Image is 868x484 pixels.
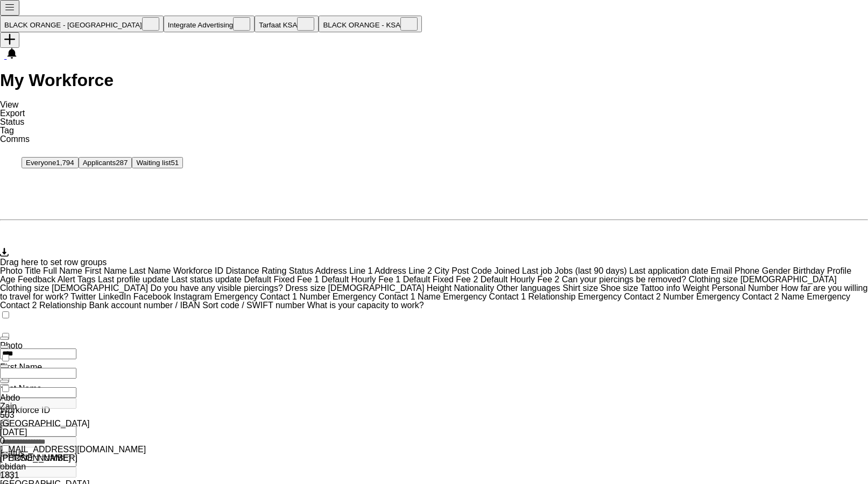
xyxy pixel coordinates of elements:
span: Last application date [629,266,708,275]
span: Last status update [171,275,242,284]
span: Last application date. Press DELETE to remove [629,266,710,275]
span: Last profile update. Press DELETE to remove [98,275,171,284]
span: Emergency Contact 2 Number. Press DELETE to remove [578,292,696,301]
span: Gender. Press DELETE to remove [762,266,793,275]
span: Dress size [DEMOGRAPHIC_DATA] [285,283,424,293]
span: Gender [762,266,791,275]
span: Personal Number [711,283,779,293]
span: Workforce ID [173,266,223,275]
span: Sort code / SWIFT number [202,301,305,310]
span: Profile [827,266,851,275]
span: Default Fixed Fee 2. Press DELETE to remove [403,275,481,284]
span: Shirt size. Press DELETE to remove [562,283,600,293]
span: Default Fixed Fee 2 [403,275,478,284]
span: City. Press DELETE to remove [434,266,451,275]
input: Press Space to toggle row selection (unchecked) [2,445,9,452]
span: Jobs (last 90 days) [555,266,627,275]
span: Feedback Alert. Press DELETE to remove [18,275,77,284]
span: Default Fixed Fee 1 [244,275,319,284]
span: Bank account number / IBAN. Press DELETE to remove [89,301,202,310]
span: Address Line 2 [375,266,432,275]
span: Distance. Press DELETE to remove [225,266,262,275]
span: Twitter. Press DELETE to remove [70,292,98,301]
span: Birthday. Press DELETE to remove [793,266,827,275]
span: Emergency Contact 1 Relationship. Press DELETE to remove [443,292,578,301]
span: Shirt size [562,283,598,293]
span: Post Code. Press DELETE to remove [451,266,494,275]
span: Facebook [133,292,171,301]
span: Last job [522,266,552,275]
input: Column with Header Selection [2,354,9,361]
span: Address Line 1. Press DELETE to remove [315,266,375,275]
span: Shoe size [601,283,638,293]
span: Facebook. Press DELETE to remove [133,292,174,301]
span: What is your capacity to work?. Press DELETE to remove [307,301,424,310]
span: Other languages. Press DELETE to remove [497,283,563,293]
span: Title. Press DELETE to remove [25,266,43,275]
span: Rating. Press DELETE to remove [262,266,289,275]
span: Tags [77,275,96,284]
span: Twitter [70,292,96,301]
span: Joined. Press DELETE to remove [494,266,522,275]
span: Clothing size [DEMOGRAPHIC_DATA] [689,275,837,284]
span: Last Name. Press DELETE to remove [129,266,173,275]
span: Address Line 1 [315,266,373,275]
span: 51 [171,159,179,167]
span: 1,794 [56,159,74,167]
span: Title [25,266,41,275]
span: Default Hourly Fee 1 [321,275,400,284]
span: Can your piercings be removed?. Press DELETE to remove [562,275,689,284]
span: Dress size FEMALE. Press DELETE to remove [285,283,427,293]
span: 287 [116,159,128,167]
span: Emergency Contact 1 Name [333,292,441,301]
button: BLACK ORANGE - KSA [319,16,422,32]
span: LinkedIn. Press DELETE to remove [98,292,133,301]
span: Tags. Press DELETE to remove [77,275,98,284]
span: Emergency Contact 2 Name. Press DELETE to remove [696,292,807,301]
span: Can your piercings be removed? [562,275,686,284]
span: Emergency Contact 1 Number. Press DELETE to remove [214,292,333,301]
span: Clothing size FEMALE. Press DELETE to remove [689,275,837,284]
span: Emergency Contact 1 Number [214,292,330,301]
span: First Name. Press DELETE to remove [84,266,129,275]
span: Emergency Contact 2 Number [578,292,694,301]
span: Last status update. Press DELETE to remove [171,275,244,284]
span: Nationality. Press DELETE to remove [454,283,497,293]
span: Do you have any visible piercings? [150,283,283,293]
span: Weight [682,283,709,293]
span: Workforce ID. Press DELETE to remove [173,266,226,275]
button: Everyone1,794 [22,157,79,168]
span: Email [711,266,732,275]
span: Default Hourly Fee 2 [481,275,560,284]
span: City [434,266,449,275]
span: Weight. Press DELETE to remove [682,283,711,293]
span: Height. Press DELETE to remove [427,283,454,293]
span: Address Line 2. Press DELETE to remove [375,266,434,275]
span: Email. Press DELETE to remove [711,266,735,275]
span: Default Hourly Fee 1. Press DELETE to remove [321,275,403,284]
span: Default Fixed Fee 1. Press DELETE to remove [244,275,321,284]
span: Do you have any visible piercings?. Press DELETE to remove [150,283,285,293]
button: Integrate Advertising [164,16,255,32]
span: Instagram. Press DELETE to remove [174,292,215,301]
span: Height [427,283,451,293]
span: Feedback Alert [18,275,75,284]
span: Nationality [454,283,495,293]
iframe: Chat Widget [814,432,868,484]
span: Last profile update [98,275,169,284]
input: Column with Header Selection [2,311,9,318]
span: Full Name. Press DELETE to remove [43,266,84,275]
span: Tattoo info [640,283,680,293]
span: First Name [84,266,126,275]
span: Post Code [451,266,492,275]
button: Applicants287 [79,157,132,168]
span: Shoe size. Press DELETE to remove [601,283,640,293]
span: Last Name [129,266,171,275]
button: Tarfaat KSA [255,16,319,32]
span: Emergency Contact 1 Name. Press DELETE to remove [333,292,443,301]
span: Jobs (last 90 days). Press DELETE to remove [555,266,630,275]
span: Other languages [497,283,560,293]
span: Personal Number. Press DELETE to remove [711,283,781,293]
span: Instagram [174,292,212,301]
